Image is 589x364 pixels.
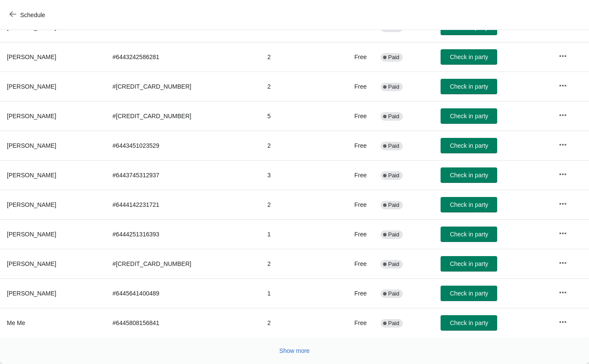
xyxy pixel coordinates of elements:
span: Check in party [450,113,488,119]
button: Check in party [441,197,497,212]
td: Free [329,219,374,249]
span: Paid [388,290,399,297]
button: Check in party [441,315,497,331]
td: Free [329,249,374,278]
td: # 6443745312937 [106,160,260,190]
button: Check in party [441,138,497,153]
span: Check in party [450,54,488,60]
button: Check in party [441,79,497,94]
button: Check in party [441,167,497,183]
td: # 6445641400489 [106,278,260,308]
span: [PERSON_NAME] [7,83,56,90]
span: Check in party [450,319,488,326]
td: 2 [260,72,329,101]
span: [PERSON_NAME] [7,290,56,297]
span: Check in party [450,290,488,297]
button: Check in party [441,227,497,242]
td: 3 [260,160,329,190]
td: # 6444251316393 [106,219,260,249]
button: Schedule [4,7,52,23]
td: 2 [260,249,329,278]
span: Paid [388,84,399,90]
td: # [CREDIT_CARD_NUMBER] [106,249,260,278]
button: Check in party [441,256,497,272]
span: Paid [388,261,399,268]
td: # 6445808156841 [106,308,260,337]
span: [PERSON_NAME] [7,54,56,60]
span: Paid [388,113,399,120]
span: [PERSON_NAME] [7,201,56,208]
td: Free [329,308,374,337]
td: Free [329,72,374,101]
td: 2 [260,131,329,160]
button: Check in party [441,108,497,124]
span: Paid [388,54,399,61]
span: Check in party [450,172,488,179]
span: Paid [388,202,399,209]
button: Check in party [441,49,497,65]
button: Show more [276,343,313,358]
td: 2 [260,190,329,219]
span: Check in party [450,260,488,267]
span: Schedule [20,12,45,18]
span: Check in party [450,142,488,149]
td: 2 [260,42,329,72]
td: # [CREDIT_CARD_NUMBER] [106,72,260,101]
td: # 6443451023529 [106,131,260,160]
td: 2 [260,308,329,337]
td: Free [329,190,374,219]
span: [PERSON_NAME] [7,113,56,119]
td: Free [329,160,374,190]
td: Free [329,278,374,308]
td: 1 [260,278,329,308]
span: Check in party [450,83,488,90]
td: Free [329,101,374,131]
span: Paid [388,143,399,149]
span: Paid [388,172,399,179]
td: Free [329,131,374,160]
span: Paid [388,231,399,238]
td: 1 [260,219,329,249]
span: Me Me [7,319,25,326]
td: # 6444142231721 [106,190,260,219]
td: Free [329,42,374,72]
td: # [CREDIT_CARD_NUMBER] [106,101,260,131]
span: [PERSON_NAME] [7,142,56,149]
span: [PERSON_NAME] [7,231,56,238]
span: Show more [279,347,310,354]
td: # 6443242586281 [106,42,260,72]
span: [PERSON_NAME] [7,260,56,267]
span: Paid [388,320,399,327]
span: Check in party [450,201,488,208]
span: Check in party [450,231,488,238]
span: [PERSON_NAME] [7,172,56,179]
button: Check in party [441,286,497,301]
td: 5 [260,101,329,131]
